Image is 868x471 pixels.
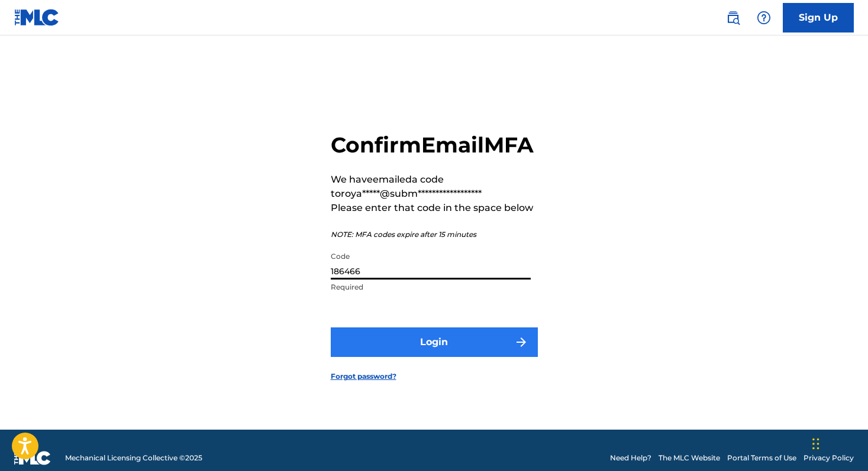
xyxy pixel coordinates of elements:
p: NOTE: MFA codes expire after 15 minutes [331,229,538,240]
a: Public Search [721,6,745,30]
a: Sign Up [783,3,854,33]
img: search [726,11,740,25]
a: Need Help? [610,453,651,463]
img: help [757,11,771,25]
span: Mechanical Licensing Collective © 2025 [65,453,202,463]
p: Please enter that code in the space below [331,201,538,215]
a: Privacy Policy [804,453,854,463]
p: Required [331,282,531,293]
div: Drag [812,426,819,462]
a: The MLC Website [659,453,720,463]
img: logo [14,451,51,465]
a: Forgot password? [331,371,396,382]
a: Portal Terms of Use [727,453,796,463]
iframe: Chat Widget [809,414,868,471]
button: Login [331,327,538,357]
h2: Confirm Email MFA [331,132,538,158]
img: f7272a7cc735f4ea7f67.svg [514,335,528,349]
img: MLC Logo [14,9,60,26]
div: Help [752,6,776,30]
